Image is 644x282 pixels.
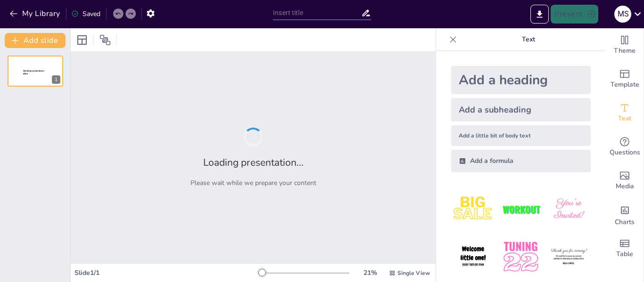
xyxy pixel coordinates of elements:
[451,187,495,231] img: 1.jpeg
[606,164,644,198] div: Add images, graphics, shapes or video
[616,249,633,259] span: Table
[606,232,644,266] div: Add a table
[451,235,495,279] img: 4.jpeg
[615,217,635,227] span: Charts
[451,125,591,146] div: Add a little bit of body text
[203,156,304,169] h2: Loading presentation...
[99,34,111,46] span: Position
[614,46,636,56] span: Theme
[551,5,598,24] button: Present
[451,66,591,94] div: Add a heading
[606,198,644,232] div: Add charts and graphs
[606,96,644,130] div: Add text boxes
[7,6,64,21] button: My Library
[530,5,549,24] button: Export to PowerPoint
[610,147,640,158] span: Questions
[614,5,631,24] button: M S
[273,6,361,20] input: Insert title
[359,268,381,277] div: 21 %
[606,62,644,96] div: Add ready made slides
[606,28,644,62] div: Change the overall theme
[5,33,66,48] button: Add slide
[451,98,591,121] div: Add a subheading
[71,9,100,18] div: Saved
[616,181,634,192] span: Media
[606,130,644,164] div: Get real-time input from your audience
[461,28,596,51] p: Text
[23,70,44,75] span: Sendsteps presentation editor
[547,187,591,231] img: 3.jpeg
[614,6,631,23] div: M S
[499,187,543,231] img: 2.jpeg
[451,150,591,172] div: Add a formula
[547,235,591,279] img: 6.jpeg
[74,268,259,277] div: Slide 1 / 1
[611,80,639,90] span: Template
[618,113,631,124] span: Text
[397,269,430,277] span: Single View
[499,235,543,279] img: 5.jpeg
[74,32,90,48] div: Layout
[52,75,60,84] div: 1
[8,56,63,87] div: 1
[190,178,316,187] p: Please wait while we prepare your content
